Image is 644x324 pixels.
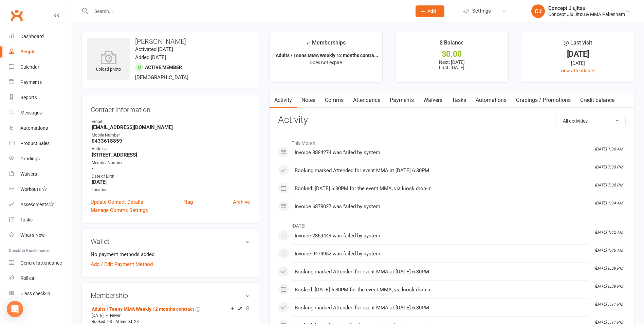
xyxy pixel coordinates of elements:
div: — [90,313,250,318]
a: Notes [297,92,320,108]
div: Location [92,187,250,193]
span: Active member [145,65,182,70]
a: Class kiosk mode [9,286,72,301]
div: Last visit [564,38,592,51]
div: Invoice 2369449 was failed by system [295,233,585,239]
a: Add / Edit Payment Method [91,260,153,268]
strong: [EMAIL_ADDRESS][DOMAIN_NAME] [92,124,250,130]
div: Memberships [306,38,346,51]
div: Dashboard [20,34,44,39]
i: [DATE] 6:38 PM [595,284,623,289]
div: People [20,49,36,54]
strong: - [92,165,250,172]
div: Product Sales [20,141,50,146]
div: Booking marked Attended for event MMA at [DATE] 6:30PM [295,168,585,174]
div: CJ [531,4,545,18]
div: Messages [20,110,42,115]
h3: Activity [278,115,626,125]
div: $ Balance [440,38,464,51]
a: Tasks [9,212,72,228]
a: Roll call [9,271,72,286]
i: ✓ [306,40,310,46]
a: Dashboard [9,29,72,44]
a: Archive [233,198,250,206]
a: Clubworx [8,7,25,24]
div: Assessments [20,202,54,207]
a: What's New [9,228,72,243]
a: Update Contact Details [91,198,143,206]
i: [DATE] 1:46 AM [595,248,623,253]
i: [DATE] 7:11 PM [595,302,623,307]
div: Concept Jiujitsu [548,5,625,11]
a: view attendance [560,68,595,73]
div: [DATE] [528,59,628,67]
a: Automations [471,92,511,108]
div: What's New [20,232,45,238]
span: Settings [472,3,491,19]
div: Booking marked Attended for event MMA at [DATE] 6:30PM [295,269,585,275]
h3: Wallet [91,238,250,245]
a: Adults / Teens MMA Weekly 12 months contract [92,306,194,312]
div: upload photo [87,51,130,73]
div: Booking marked Attended for event MMA at [DATE] 6:30PM [295,305,585,311]
a: Calendar [9,59,72,75]
div: Member Number [92,160,250,166]
div: Calendar [20,64,39,70]
div: [DATE] [528,51,628,58]
div: Class check-in [20,291,50,296]
a: Credit balance [575,92,619,108]
div: Reports [20,95,37,100]
p: Next: [DATE] Last: [DATE] [402,59,502,70]
h3: [PERSON_NAME] [87,38,253,45]
a: Messages [9,105,72,121]
li: [DATE] [278,219,626,230]
time: Activated [DATE] [135,46,173,52]
a: Tasks [447,92,471,108]
div: General attendance [20,260,62,266]
a: Gradings / Promotions [511,92,575,108]
i: [DATE] 7:30 PM [595,165,623,169]
i: [DATE] 1:42 AM [595,230,623,235]
div: Mobile Number [92,132,250,139]
a: Attendance [348,92,385,108]
h3: Contact information [91,103,250,113]
a: Flag [183,198,193,206]
span: [DEMOGRAPHIC_DATA] [135,74,188,80]
i: [DATE] 6:38 PM [595,266,623,271]
div: Automations [20,125,48,131]
a: Waivers [419,92,447,108]
div: Invoice 6878027 was failed by system [295,204,585,210]
div: Email [92,119,250,125]
time: Added [DATE] [135,54,166,60]
div: Roll call [20,275,36,281]
li: This Month [278,136,626,147]
div: Booked: [DATE] 6:30PM for the event MMA, via kiosk drop-in [295,287,585,293]
a: Payments [385,92,419,108]
div: Address [92,146,250,152]
a: Product Sales [9,136,72,151]
li: No payment methods added [91,250,250,258]
span: Add [427,8,436,14]
a: Gradings [9,151,72,166]
div: Invoice 8884274 was failed by system [295,150,585,156]
div: Date of Birth [92,173,250,180]
strong: Adults / Teens MMA Weekly 12 months contra... [276,53,378,58]
span: Never [110,313,121,318]
a: Assessments [9,197,72,212]
strong: 0433618859 [92,138,250,144]
a: Comms [320,92,348,108]
div: $0.00 [402,51,502,58]
strong: [STREET_ADDRESS] [92,152,250,158]
a: Reports [9,90,72,105]
strong: [DATE] [92,179,250,185]
div: Payments [20,79,42,85]
i: [DATE] 7:30 PM [595,183,623,187]
div: Gradings [20,156,40,161]
a: Payments [9,75,72,90]
a: People [9,44,72,59]
i: [DATE] 1:36 AM [595,147,623,151]
div: Booked: [DATE] 6:30PM for the event MMA, via kiosk drop-in [295,186,585,192]
input: Search... [89,6,407,16]
div: Invoice 9474952 was failed by system [295,251,585,257]
span: Does not expire [310,60,342,65]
